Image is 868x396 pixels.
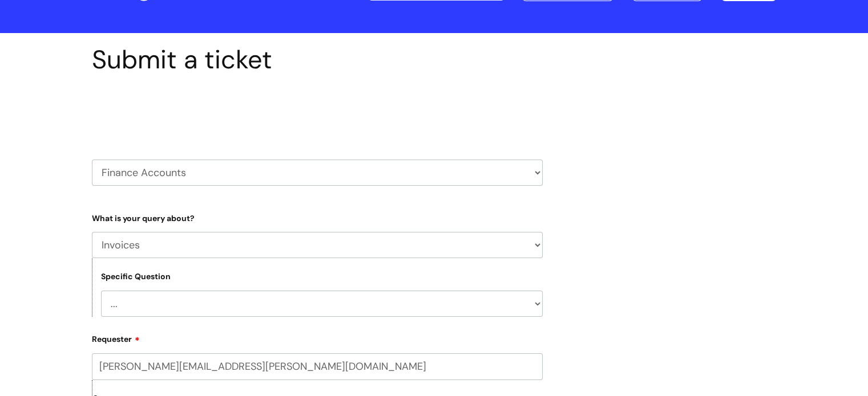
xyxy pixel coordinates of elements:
[92,330,543,344] label: Requester
[92,44,543,75] h1: Submit a ticket
[92,353,543,379] input: Email
[92,211,543,223] label: What is your query about?
[92,101,543,123] h2: Select issue type
[101,272,171,281] label: Specific Question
